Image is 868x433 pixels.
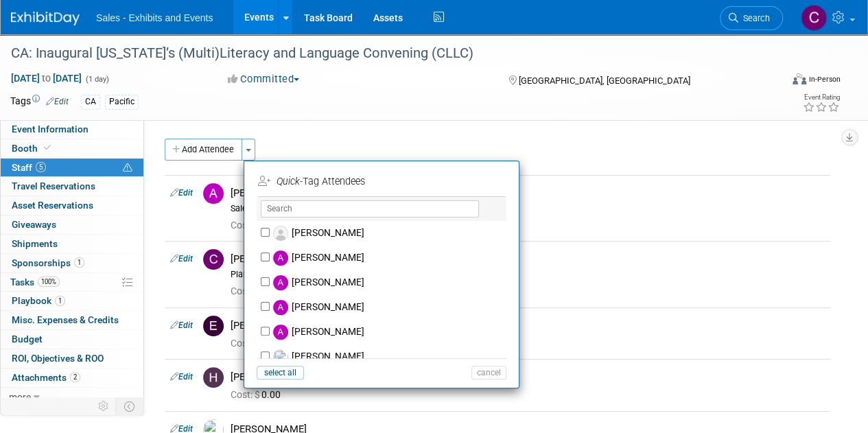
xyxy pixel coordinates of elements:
[801,5,827,31] img: Christine Lurz
[38,277,60,287] span: 100%
[277,176,300,187] i: Quick
[105,95,139,109] div: Pacific
[808,74,841,84] div: In-Person
[1,311,143,329] a: Misc. Expenses & Credits
[1,235,143,253] a: Shipments
[231,389,261,400] span: Cost: $
[273,275,288,290] img: A.jpg
[74,257,84,268] span: 1
[170,372,193,382] a: Edit
[12,353,104,364] span: ROI, Objectives & ROO
[231,187,825,200] div: [PERSON_NAME]
[258,171,502,193] td: -Tag Attendees
[11,12,80,25] img: ExhibitDay
[1,388,143,406] a: more
[231,319,825,332] div: [PERSON_NAME]
[96,12,213,23] span: Sales - Exhibits and Events
[231,338,261,349] span: Cost: $
[12,333,43,344] span: Budget
[170,188,193,198] a: Edit
[270,344,511,369] label: [PERSON_NAME]
[273,300,288,315] img: A.jpg
[803,94,840,101] div: Event Rating
[203,183,224,204] img: A.jpg
[10,94,69,110] td: Tags
[231,389,286,400] span: 0.00
[46,97,69,106] a: Edit
[270,320,511,344] label: [PERSON_NAME]
[84,75,109,84] span: (1 day)
[12,180,95,191] span: Travel Reservations
[738,13,770,23] span: Search
[44,144,51,152] i: Booth reservation complete
[165,139,242,161] button: Add Attendee
[270,221,511,246] label: [PERSON_NAME]
[123,162,132,174] span: Potential Scheduling Conflict -- at least one attendee is tagged in another overlapping event.
[10,277,60,288] span: Tasks
[12,219,56,230] span: Giveaways
[257,366,304,379] button: select all
[1,120,143,139] a: Event Information
[231,220,261,231] span: Cost: $
[36,162,46,172] span: 5
[203,367,224,388] img: H.jpg
[55,296,65,306] span: 1
[70,372,80,382] span: 2
[231,285,261,296] span: Cost: $
[12,162,46,173] span: Staff
[231,285,286,296] span: 0.00
[273,226,288,241] img: Associate-Profile-5.png
[203,249,224,270] img: C.jpg
[231,371,825,384] div: [PERSON_NAME]
[116,397,144,415] td: Toggle Event Tabs
[270,246,511,270] label: [PERSON_NAME]
[231,203,825,214] div: Sales Representative
[12,143,54,154] span: Booth
[231,269,825,280] div: Planner
[40,73,53,84] span: to
[12,314,119,325] span: Misc. Expenses & Credits
[1,215,143,234] a: Giveaways
[1,196,143,215] a: Asset Reservations
[231,253,825,266] div: [PERSON_NAME]
[273,325,288,340] img: A.jpg
[92,397,116,415] td: Personalize Event Tab Strip
[261,200,479,218] input: Search
[12,257,84,268] span: Sponsorships
[12,238,58,249] span: Shipments
[720,6,783,30] a: Search
[1,349,143,368] a: ROI, Objectives & ROO
[1,159,143,177] a: Staff5
[1,254,143,272] a: Sponsorships1
[270,295,511,320] label: [PERSON_NAME]
[719,71,841,92] div: Event Format
[231,220,286,231] span: 0.00
[1,330,143,349] a: Budget
[9,391,31,402] span: more
[273,250,288,266] img: A.jpg
[6,41,770,66] div: CA: Inaugural [US_STATE]’s (Multi)Literacy and Language Convening (CLLC)
[12,200,93,211] span: Asset Reservations
[231,338,286,349] span: 0.00
[203,316,224,336] img: E.jpg
[1,177,143,196] a: Travel Reservations
[270,270,511,295] label: [PERSON_NAME]
[170,254,193,264] a: Edit
[10,72,82,84] span: [DATE] [DATE]
[1,368,143,387] a: Attachments2
[12,295,65,306] span: Playbook
[471,366,506,379] button: cancel
[81,95,100,109] div: CA
[1,139,143,158] a: Booth
[223,72,305,86] button: Committed
[170,320,193,330] a: Edit
[12,372,80,383] span: Attachments
[1,273,143,292] a: Tasks100%
[793,73,806,84] img: Format-Inperson.png
[518,75,690,86] span: [GEOGRAPHIC_DATA], [GEOGRAPHIC_DATA]
[12,124,89,134] span: Event Information
[1,292,143,310] a: Playbook1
